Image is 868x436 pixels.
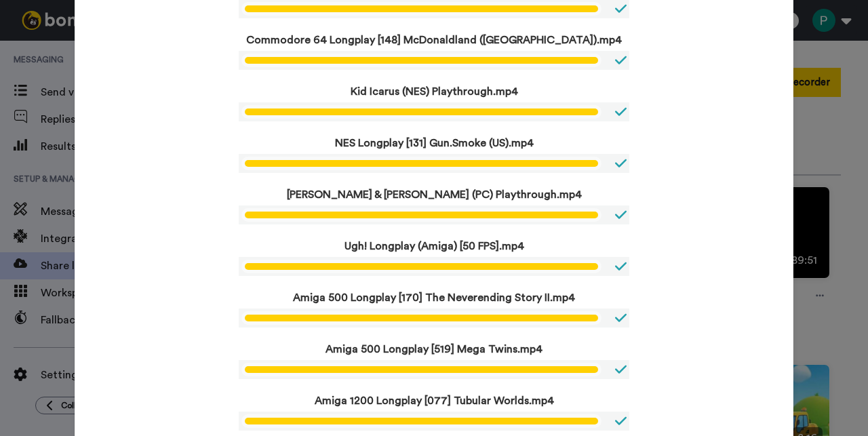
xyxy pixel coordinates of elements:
p: Amiga 500 Longplay [519] Mega Twins.mp4 [239,341,629,357]
p: Amiga 1200 Longplay [077] Tubular Worlds.mp4 [239,393,629,409]
p: Commodore 64 Longplay [148] McDonaldland ([GEOGRAPHIC_DATA]).mp4 [239,32,629,48]
p: Ugh! Longplay (Amiga) [50 FPS].mp4 [239,238,629,254]
p: Amiga 500 Longplay [170] The Neverending Story II.mp4 [239,290,629,306]
p: NES Longplay [131] Gun.Smoke (US).mp4 [239,135,629,151]
p: [PERSON_NAME] & [PERSON_NAME] (PC) Playthrough.mp4 [239,186,629,203]
p: Kid Icarus (NES) Playthrough.mp4 [239,83,629,100]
